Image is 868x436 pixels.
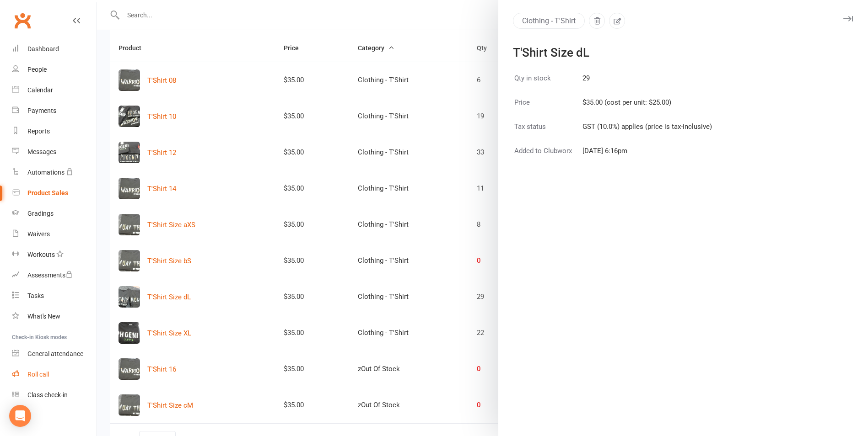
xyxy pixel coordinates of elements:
[582,145,712,168] td: [DATE] 6:16pm
[12,142,97,162] a: Messages
[27,210,54,217] div: Gradings
[27,148,56,155] div: Messages
[12,306,97,327] a: What's New
[582,96,712,120] td: $35.00 (cost per unit: $25.00)
[12,286,97,306] a: Tasks
[27,86,53,94] div: Calendar
[27,169,65,176] div: Automations
[582,121,712,144] td: GST (10.0%) applies (price is tax-inclusive)
[12,101,97,121] a: Payments
[27,107,56,114] div: Payments
[27,350,83,357] div: General attendance
[27,128,50,135] div: Reports
[12,265,97,286] a: Assessments
[12,39,97,59] a: Dashboard
[12,162,97,183] a: Automations
[27,371,49,378] div: Roll call
[514,72,581,96] td: Qty in stock
[27,189,68,197] div: Product Sales
[513,47,842,58] div: T'Shirt Size dL
[514,96,581,120] td: Price
[27,391,68,399] div: Class check-in
[27,313,60,320] div: What's New
[12,183,97,203] a: Product Sales
[27,45,59,53] div: Dashboard
[582,72,712,96] td: 29
[27,230,50,238] div: Waivers
[514,121,581,144] td: Tax status
[12,59,97,80] a: People
[12,224,97,245] a: Waivers
[513,13,585,29] button: Clothing - T'Shirt
[12,385,97,405] a: Class kiosk mode
[11,9,34,32] a: Clubworx
[514,145,581,168] td: Added to Clubworx
[12,364,97,385] a: Roll call
[27,66,47,73] div: People
[9,405,31,427] div: Open Intercom Messenger
[12,344,97,364] a: General attendance kiosk mode
[27,292,44,299] div: Tasks
[27,251,55,258] div: Workouts
[12,80,97,101] a: Calendar
[12,245,97,265] a: Workouts
[12,121,97,142] a: Reports
[12,203,97,224] a: Gradings
[27,271,73,279] div: Assessments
